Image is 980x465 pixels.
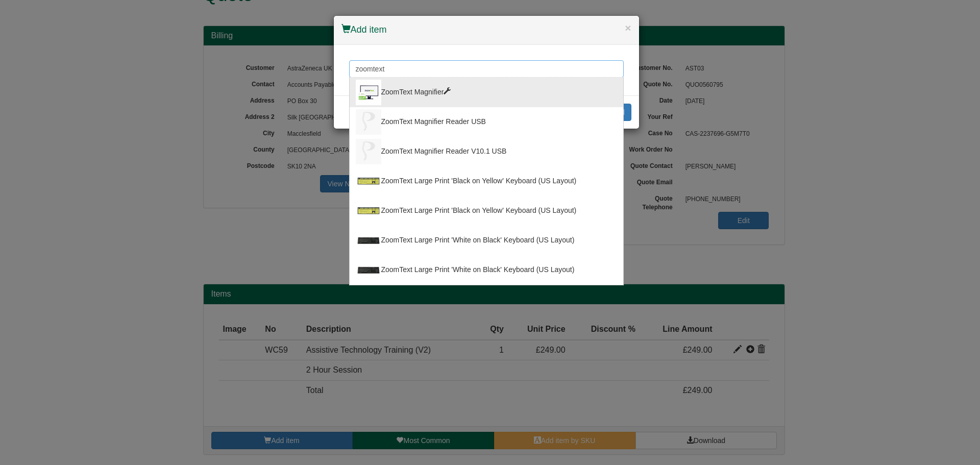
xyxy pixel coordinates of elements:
img: no_selection [356,109,381,135]
div: ZoomText Magnifier [356,80,617,105]
div: ZoomText Large Print 'Black on Yellow' Keyboard (US Layout) [356,168,617,194]
img: zoomtext-large-print-black-yellow-keyboard.jpg [356,198,381,224]
img: zoomtext.jpg [356,80,381,105]
img: zoomtext-large-print-white-black-keyboard.jpg [356,228,381,253]
button: × [625,22,631,33]
div: ZoomText Large Print 'Black on Yellow' Keyboard (US Layout) [356,198,617,224]
img: zoomtext-large-print-white-black-keyboard.jpg [356,257,381,283]
div: ZoomText Magnifier Reader USB [356,109,617,135]
div: ZoomText Magnifier Reader V10.1 USB [356,139,617,164]
h4: Add item [341,23,631,37]
img: no_selection [356,139,381,164]
div: ZoomText Large Print 'White on Black' Keyboard (US Layout) [356,228,617,253]
input: Search for a product [349,60,624,78]
div: ZoomText Large Print 'White on Black' Keyboard (US Layout) [356,257,617,283]
img: zoomtext-large-print-black-yellow-keyboard.jpg [356,168,381,194]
